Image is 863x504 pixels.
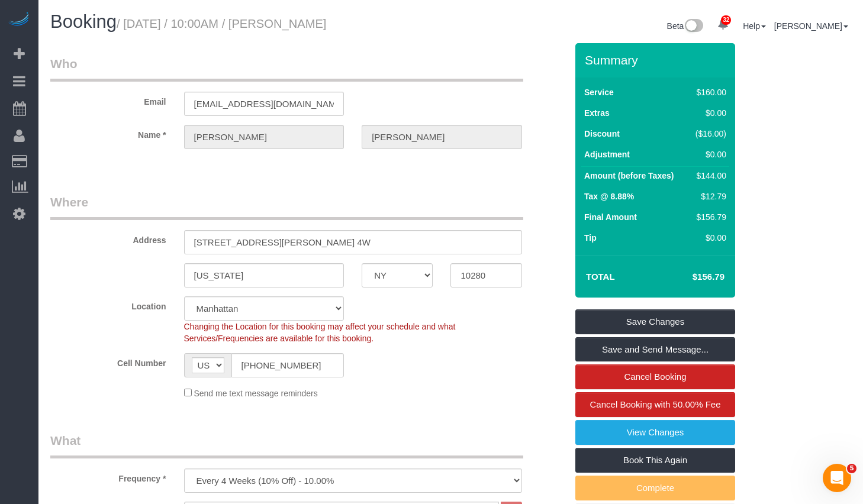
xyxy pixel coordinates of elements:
[575,392,735,417] a: Cancel Booking with 50.00% Fee
[691,190,727,202] div: $12.79
[823,464,851,492] iframe: Intercom live chat
[575,448,735,473] a: Book This Again
[584,86,614,98] label: Service
[50,11,117,32] span: Booking
[691,107,727,119] div: $0.00
[691,211,727,223] div: $156.79
[41,230,175,246] label: Address
[585,53,729,67] h3: Summary
[575,420,735,445] a: View Changes
[584,107,610,119] label: Extras
[117,17,326,30] small: / [DATE] / 10:00AM / [PERSON_NAME]
[743,21,766,31] a: Help
[41,469,175,484] label: Frequency *
[362,125,522,149] input: Last Name
[184,125,344,149] input: First Name
[41,353,175,369] label: Cell Number
[691,148,727,160] div: $0.00
[231,353,344,377] input: Cell Number
[575,364,735,389] a: Cancel Booking
[657,272,724,282] h4: $156.79
[691,232,727,244] div: $0.00
[691,128,727,140] div: ($16.00)
[575,337,735,362] a: Save and Send Message...
[584,211,637,223] label: Final Amount
[584,148,630,160] label: Adjustment
[691,170,727,182] div: $144.00
[50,193,523,220] legend: Where
[41,296,175,312] label: Location
[584,190,634,202] label: Tax @ 8.88%
[584,128,620,140] label: Discount
[691,86,727,98] div: $160.00
[586,272,615,282] strong: Total
[584,232,597,244] label: Tip
[847,464,856,473] span: 5
[575,309,735,334] a: Save Changes
[721,15,731,25] span: 32
[590,399,721,409] span: Cancel Booking with 50.00% Fee
[774,21,848,31] a: [PERSON_NAME]
[50,55,523,82] legend: Who
[50,432,523,458] legend: What
[41,125,175,141] label: Name *
[184,263,344,287] input: City
[7,12,31,28] img: Automaid Logo
[684,19,703,34] img: New interface
[41,92,175,108] label: Email
[194,389,317,398] span: Send me text message reminders
[667,21,704,31] a: Beta
[184,322,456,343] span: Changing the Location for this booking may affect your schedule and what Services/Frequencies are...
[711,12,735,38] a: 32
[584,170,674,182] label: Amount (before Taxes)
[184,92,344,116] input: Email
[450,263,521,287] input: Zip Code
